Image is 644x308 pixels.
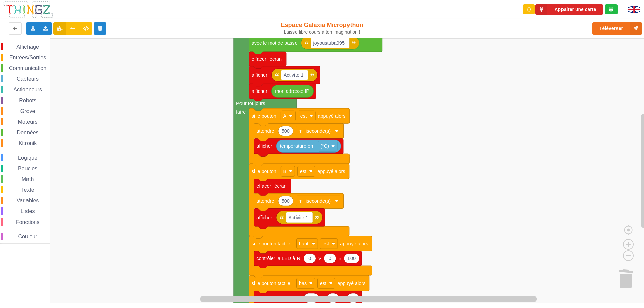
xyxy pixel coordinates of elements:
span: Variables [16,198,40,203]
text: 100 [347,256,356,261]
text: afficher [252,72,268,78]
text: afficher [256,143,272,149]
span: Fonctions [15,219,40,225]
text: 500 [282,198,290,204]
span: Entrées/Sorties [8,55,47,60]
text: attendre [256,128,274,134]
text: haut [299,241,308,246]
span: Capteurs [16,76,40,82]
img: gb.png [628,6,640,13]
span: Texte [20,187,35,193]
text: est [300,113,307,119]
text: mon adresse IP [275,88,309,94]
span: Couleur [17,234,38,239]
text: Pour toujours [236,101,265,106]
text: V [318,256,322,261]
text: B [338,256,342,261]
text: avec le mot de passe [252,40,298,46]
span: Données [16,130,40,135]
text: 500 [282,128,290,134]
span: Moteurs [17,119,39,125]
div: Espace Galaxia Micropython [266,21,378,35]
div: Laisse libre cours à ton imagination ! [266,29,378,35]
button: Téléverser [592,22,642,35]
text: faire [236,109,246,115]
text: joyoustuba995 [313,40,345,46]
text: Activite 1 [288,215,308,220]
span: Kitronik [18,140,38,146]
text: milliseconde(s) [298,198,331,204]
text: effacer l'écran [252,56,282,62]
text: appuyé alors [337,281,365,286]
span: Listes [20,208,36,214]
text: appuyé alors [318,113,345,119]
text: afficher [252,88,268,94]
text: attendre [256,198,274,204]
text: bas [299,281,307,286]
text: si le bouton tactile [252,241,290,246]
span: Math [21,176,35,182]
text: si le bouton tactile [252,281,290,286]
text: (°C) [320,143,329,149]
text: si le bouton [252,169,276,174]
text: effacer l'écran [256,183,286,189]
text: appuyé alors [340,241,368,246]
text: 0 [329,256,331,261]
text: est [320,281,326,286]
text: milliseconde(s) [298,128,331,134]
text: 0 [308,256,311,261]
text: Activite 1 [284,72,304,78]
text: B [283,169,287,174]
span: Robots [18,98,37,103]
text: température en [280,143,313,149]
text: est [323,241,329,246]
text: afficher [256,215,272,220]
button: Appairer une carte [535,4,603,15]
div: Tu es connecté au serveur de création de Thingz [605,4,618,14]
span: Grove [19,108,36,114]
text: est [300,169,306,174]
text: appuyé alors [317,169,345,174]
span: Boucles [17,166,38,171]
text: A [283,113,287,119]
span: Communication [8,65,47,71]
text: si le bouton [252,113,276,119]
span: Affichage [15,44,40,50]
text: contrôler la LED à R [256,256,300,261]
span: Logique [17,155,38,161]
img: thingz_logo.png [3,1,53,18]
span: Actionneurs [12,87,43,93]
